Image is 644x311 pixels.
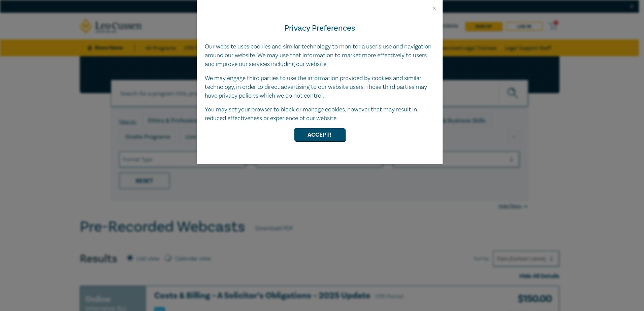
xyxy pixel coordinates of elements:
button: Close [431,5,437,11]
p: Our website uses cookies and similar technology to monitor a user’s use and navigation around our... [205,42,434,69]
p: You may set your browser to block or manage cookies, however that may result in reduced effective... [205,105,434,123]
p: We may engage third parties to use the information provided by cookies and similar technology, in... [205,74,434,100]
h4: Privacy Preferences [205,22,434,34]
button: Accept! [294,128,345,141]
